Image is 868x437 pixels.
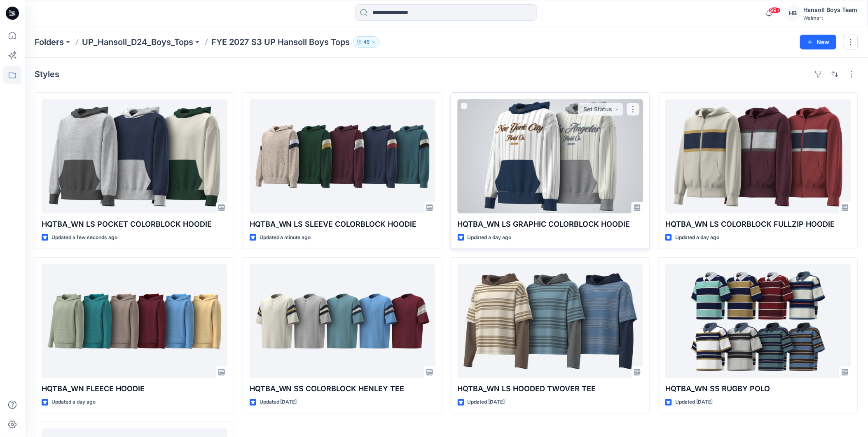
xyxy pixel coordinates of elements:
[675,233,719,242] p: Updated a day ago
[82,36,193,48] a: UP_Hansoll_D24_Boys_Tops
[468,398,505,406] p: Updated [DATE]
[468,233,512,242] p: Updated a day ago
[250,264,435,378] a: HQTBA_WN SS COLORBLOCK HENLEY TEE
[804,15,858,21] div: Walmart
[42,99,227,214] a: HQTBA_WN LS POCKET COLORBLOCK HOODIE
[458,218,643,230] p: HQTBA_WN LS GRAPHIC COLORBLOCK HOODIE
[769,7,781,14] span: 99+
[51,398,96,406] p: Updated a day ago
[804,5,858,15] div: Hansoll Boys Team
[675,398,713,406] p: Updated [DATE]
[786,6,800,21] div: HB
[458,99,643,214] a: HQTBA_WN LS GRAPHIC COLORBLOCK HOODIE
[260,233,311,242] p: Updated a minute ago
[665,383,851,395] p: HQTBA_WN SS RUGBY POLO
[250,383,435,395] p: HQTBA_WN SS COLORBLOCK HENLEY TEE
[250,218,435,230] p: HQTBA_WN LS SLEEVE COLORBLOCK HOODIE
[458,264,643,378] a: HQTBA_WN LS HOODED TWOVER TEE
[51,233,117,242] p: Updated a few seconds ago
[35,36,64,48] a: Folders
[665,99,851,214] a: HQTBA_WN LS COLORBLOCK FULLZIP HOODIE
[42,218,227,230] p: HQTBA_WN LS POCKET COLORBLOCK HOODIE
[363,38,370,47] p: 45
[665,218,851,230] p: HQTBA_WN LS COLORBLOCK FULLZIP HOODIE
[665,264,851,378] a: HQTBA_WN SS RUGBY POLO
[250,99,435,214] a: HQTBA_WN LS SLEEVE COLORBLOCK HOODIE
[42,264,227,378] a: HQTBA_WN FLEECE HOODIE
[353,36,380,48] button: 45
[211,36,350,48] p: FYE 2027 S3 UP Hansoll Boys Tops
[35,69,59,79] h4: Styles
[260,398,297,406] p: Updated [DATE]
[458,383,643,395] p: HQTBA_WN LS HOODED TWOVER TEE
[42,383,227,395] p: HQTBA_WN FLEECE HOODIE
[800,35,837,49] button: New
